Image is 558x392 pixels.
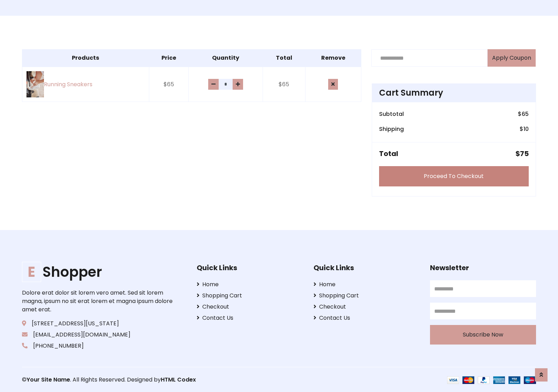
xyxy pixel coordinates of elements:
[379,149,398,158] h5: Total
[22,376,279,384] p: © . All Rights Reserved. Designed by
[197,291,303,300] a: Shopping Cart
[314,264,420,272] h5: Quick Links
[27,376,70,384] a: Your Site Name
[22,50,149,67] th: Products
[263,50,305,67] th: Total
[430,325,536,345] button: Subscribe Now
[523,125,529,133] span: 10
[22,264,175,280] h1: Shopper
[27,71,145,97] a: Running Sneakers
[197,280,303,289] a: Home
[518,111,529,117] h6: $
[488,49,536,67] button: Apply Coupon
[22,289,175,314] p: Dolore erat dolor sit lorem vero amet. Sed sit lorem magna, ipsum no sit erat lorem et magna ipsu...
[197,303,303,311] a: Checkout
[379,111,404,117] h6: Subtotal
[263,67,305,102] td: $65
[149,50,189,67] th: Price
[149,67,189,102] td: $65
[22,262,41,282] span: E
[520,149,529,158] span: 75
[314,303,420,311] a: Checkout
[520,126,529,132] h6: $
[379,88,529,98] h4: Cart Summary
[379,126,404,132] h6: Shipping
[22,264,175,280] a: EShopper
[22,331,175,339] p: [EMAIL_ADDRESS][DOMAIN_NAME]
[161,376,196,384] a: HTML Codex
[22,319,175,328] p: [STREET_ADDRESS][US_STATE]
[379,166,529,186] a: Proceed To Checkout
[522,110,529,118] span: 65
[515,149,529,158] h5: $
[314,280,420,289] a: Home
[314,314,420,322] a: Contact Us
[189,50,263,67] th: Quantity
[305,50,361,67] th: Remove
[314,291,420,300] a: Shopping Cart
[430,264,536,272] h5: Newsletter
[22,342,175,350] p: [PHONE_NUMBER]
[197,264,303,272] h5: Quick Links
[197,314,303,322] a: Contact Us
